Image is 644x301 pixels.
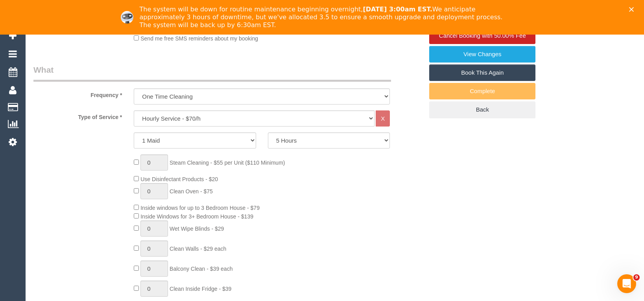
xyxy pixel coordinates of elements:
span: Clean Oven - $75 [170,188,213,195]
span: Balcony Clean - $39 each [170,266,233,272]
iframe: Intercom live chat [617,274,636,293]
span: 9 [633,274,640,281]
label: Type of Service * [28,110,128,121]
span: Clean Inside Fridge - $39 [170,286,231,292]
b: [DATE] 3:00am EST. [363,6,432,13]
span: Wet Wipe Blinds - $29 [170,226,224,232]
span: Inside Windows for 3+ Bedroom House - $139 [140,213,253,220]
img: Profile image for Ellie [121,11,133,24]
label: Frequency * [28,88,128,99]
legend: What [33,64,391,82]
a: Book This Again [429,64,535,81]
a: View Changes [429,46,535,62]
div: Close [629,7,637,12]
span: Inside windows for up to 3 Bedroom House - $79 [140,205,260,211]
a: Cancel Booking with 50.00% Fee [429,28,535,44]
span: Cancel Booking with 50.00% Fee [439,32,526,39]
span: Clean Walls - $29 each [170,246,226,252]
a: Back [429,101,535,118]
span: Use Disinfectant Products - $20 [140,176,218,182]
span: Send me free SMS reminders about my booking [140,35,258,42]
div: The system will be down for routine maintenance beginning overnight, We anticipate approximately ... [140,6,511,29]
span: Steam Cleaning - $55 per Unit ($110 Minimum) [170,160,285,166]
